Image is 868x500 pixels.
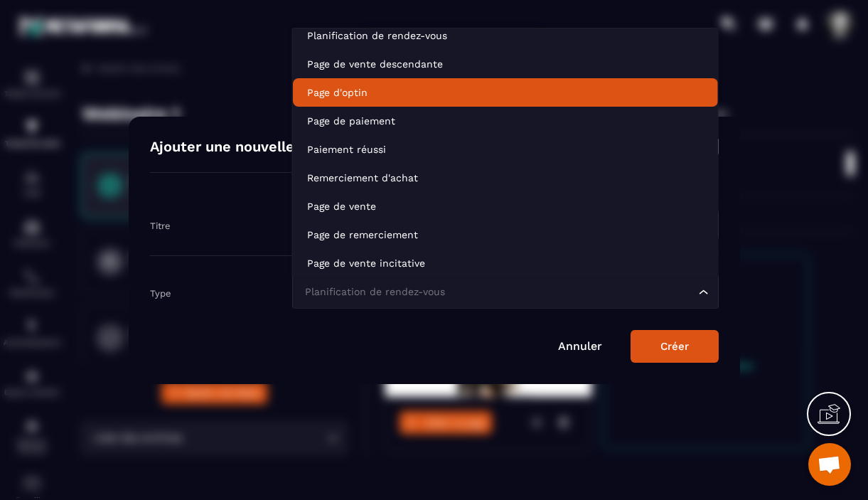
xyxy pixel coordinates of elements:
[150,220,171,230] label: Titre
[150,287,171,298] label: Type
[307,171,704,185] p: Remerciement d'achat
[307,28,704,43] p: Planification de rendez-vous
[307,142,704,156] p: Paiement réussi
[307,199,704,213] p: Page de vente
[301,284,695,300] input: Search for option
[808,443,851,486] a: Ouvrir le chat
[307,228,704,242] p: Page de remerciement
[292,276,719,309] div: Search for option
[307,256,704,270] p: Page de vente incitative
[631,330,719,363] button: Créer
[307,114,704,128] p: Page de paiement
[558,339,602,353] a: Annuler
[307,85,704,100] p: Page d'optin
[307,57,704,71] p: Page de vente descendante
[150,138,339,158] h4: Ajouter une nouvelle étape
